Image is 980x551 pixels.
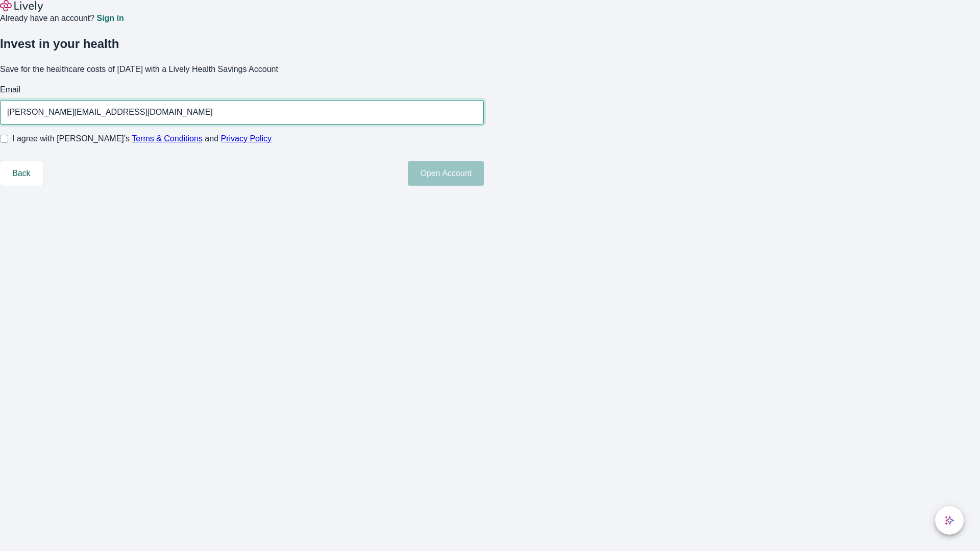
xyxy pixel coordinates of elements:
a: Terms & Conditions [132,134,203,143]
a: Sign in [96,14,124,22]
span: I agree with [PERSON_NAME]’s and [12,133,272,145]
a: Privacy Policy [221,134,272,143]
svg: Lively AI Assistant [944,515,954,525]
button: chat [935,506,964,535]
